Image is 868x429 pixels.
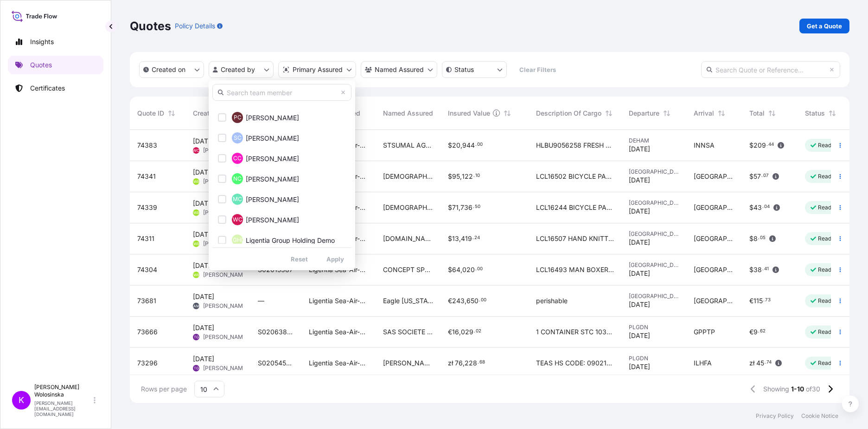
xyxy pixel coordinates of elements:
p: Apply [326,254,344,264]
button: Apply [319,252,351,266]
span: MC [233,195,242,204]
span: CC [233,154,242,163]
span: [PERSON_NAME] [246,113,299,123]
span: [PERSON_NAME] [246,134,299,143]
span: SC [234,133,242,143]
button: MC[PERSON_NAME] [212,190,351,208]
span: [PERSON_NAME] [246,154,299,163]
div: createdBy Filter options [209,80,355,270]
span: NC [233,174,242,183]
div: Select Option [212,104,351,244]
p: Reset [291,254,308,264]
span: Ligentia Group Holding Demo [246,236,335,245]
button: Reset [283,252,315,266]
input: Search team member [212,84,351,101]
span: [PERSON_NAME] [246,175,299,184]
span: PC [234,113,242,122]
button: LGHDLigentia Group Holding Demo [212,231,351,249]
button: NC[PERSON_NAME] [212,169,351,188]
span: [PERSON_NAME] [246,215,299,225]
button: CC[PERSON_NAME] [212,149,351,168]
button: PC[PERSON_NAME] [212,108,351,127]
span: [PERSON_NAME] [246,195,299,204]
button: WC[PERSON_NAME] [212,210,351,229]
span: LGHD [230,235,245,245]
button: SC[PERSON_NAME] [212,129,351,147]
span: WC [233,215,243,224]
